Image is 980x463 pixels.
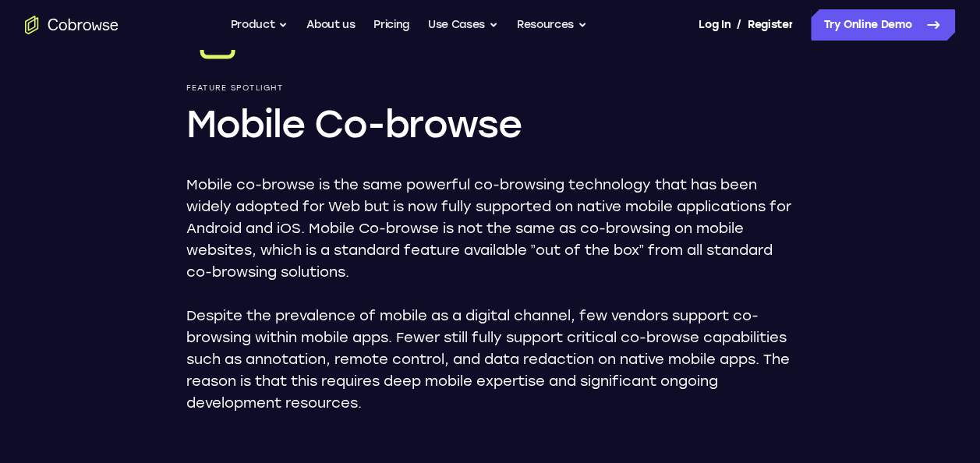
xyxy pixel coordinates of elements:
[306,9,355,41] a: About us
[373,9,409,41] a: Pricing
[428,9,498,41] button: Use Cases
[25,16,119,34] a: Go to the home page
[186,305,794,414] p: Despite the prevalence of mobile as a digital channel, few vendors support co-browsing within mob...
[748,9,793,41] a: Register
[186,174,794,283] p: Mobile co-browse is the same powerful co-browsing technology that has been widely adopted for Web...
[699,9,730,41] a: Log In
[517,9,587,41] button: Resources
[231,9,288,41] button: Product
[737,16,741,34] span: /
[186,99,794,149] h1: Mobile Co-browse
[811,9,955,41] a: Try Online Demo
[186,83,794,93] p: Feature Spotlight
